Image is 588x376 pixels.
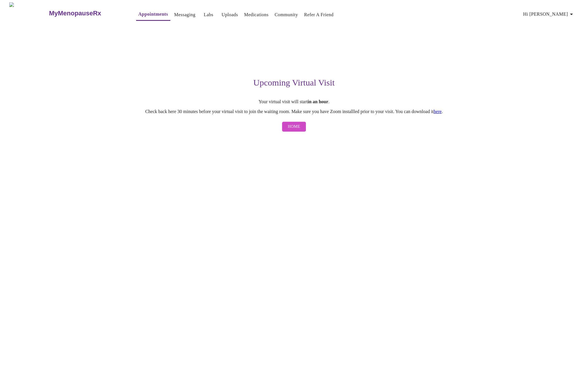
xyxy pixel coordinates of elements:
button: Home [282,122,306,132]
button: Appointments [136,8,170,21]
span: Hi [PERSON_NAME] [523,10,575,18]
span: Home [288,123,300,130]
a: Messaging [174,11,195,19]
button: Messaging [172,9,198,21]
a: Appointments [138,10,168,18]
button: Labs [199,9,218,21]
h3: Upcoming Virtual Visit [115,78,473,88]
button: Hi [PERSON_NAME] [521,8,577,20]
a: Labs [204,11,213,19]
p: Your virtual visit will start . [115,99,473,104]
a: Home [281,119,308,135]
a: Medications [244,11,268,19]
button: Refer a Friend [302,9,336,21]
a: here [434,109,442,114]
button: Medications [242,9,271,21]
a: MyMenopauseRx [48,3,124,23]
button: Community [272,9,300,21]
strong: in an hour [308,99,328,104]
a: Refer a Friend [304,11,334,19]
img: MyMenopauseRx Logo [9,2,48,24]
a: Uploads [221,11,238,19]
p: Check back here 30 minutes before your virtual visit to join the waiting room. Make sure you have... [115,109,473,114]
a: Community [275,11,298,19]
button: Uploads [219,9,240,21]
h3: MyMenopauseRx [49,10,101,17]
